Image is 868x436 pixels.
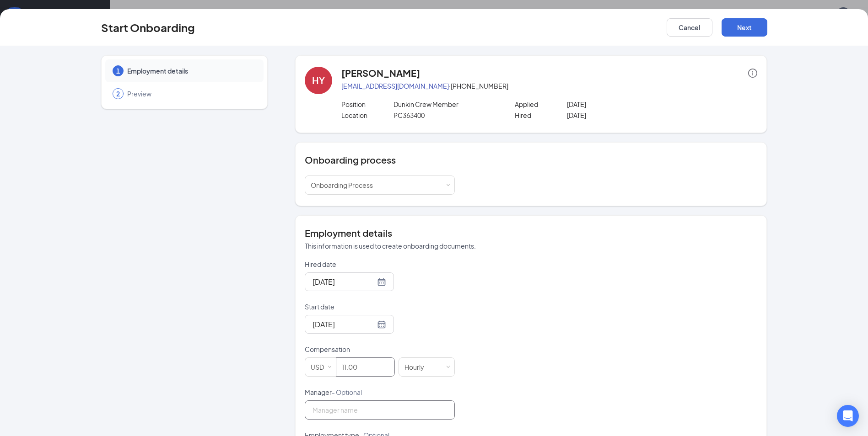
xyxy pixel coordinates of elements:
[394,100,497,109] p: Dunkin Crew Member
[341,100,394,109] p: Position
[341,81,757,90] p: · [PHONE_NUMBER]
[305,400,455,420] input: Manager name
[101,20,195,35] h3: Start Onboarding
[515,100,567,109] p: Applied
[567,100,671,109] p: [DATE]
[305,154,757,166] h4: Onboarding process
[305,227,757,239] h4: Employment details
[567,111,671,120] p: [DATE]
[837,405,859,427] div: Open Intercom Messenger
[722,18,767,37] button: Next
[127,89,254,98] span: Preview
[313,319,375,330] input: Sep 8, 2025
[336,358,394,376] input: Amount
[394,111,497,120] p: PC363400
[748,69,757,78] span: info-circle
[116,89,120,98] span: 2
[305,260,455,269] p: Hired date
[341,82,449,90] a: [EMAIL_ADDRESS][DOMAIN_NAME]
[341,111,394,120] p: Location
[311,181,373,189] span: Onboarding Process
[305,241,757,250] p: This information is used to create onboarding documents.
[332,388,362,396] span: - Optional
[305,388,455,397] p: Manager
[127,66,254,75] span: Employment details
[312,74,325,87] div: HY
[313,276,375,287] input: Aug 23, 2025
[404,358,431,376] div: Hourly
[311,176,379,194] div: [object Object]
[341,67,420,80] h4: [PERSON_NAME]
[305,345,455,354] p: Compensation
[305,302,455,311] p: Start date
[311,358,330,376] div: USD
[667,18,712,37] button: Cancel
[116,66,120,75] span: 1
[515,111,567,120] p: Hired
